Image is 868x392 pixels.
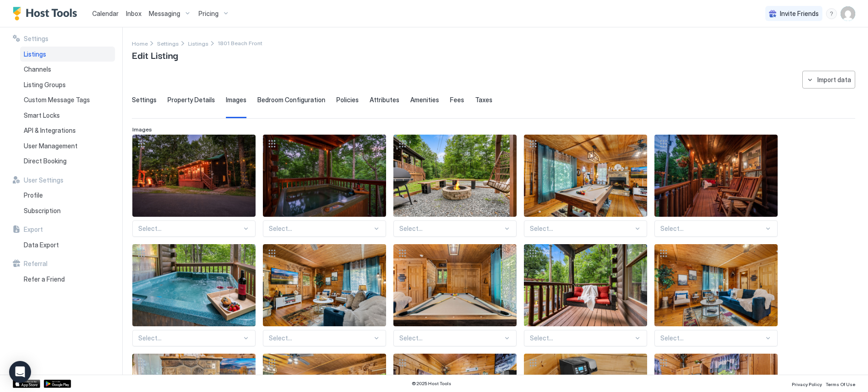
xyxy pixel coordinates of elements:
a: User Management [20,138,115,154]
span: Export [24,225,43,234]
a: Inbox [126,9,141,18]
a: Data Export [20,237,115,253]
a: Calendar [92,9,119,18]
a: Subscription [20,203,115,219]
span: Property Details [167,96,215,104]
span: Custom Message Tags [24,96,90,104]
span: User Management [24,142,78,150]
div: View image [654,135,778,217]
span: Listing Groups [24,81,66,89]
a: Listings [188,38,209,48]
span: Direct Booking [24,157,67,165]
span: Settings [132,96,157,104]
span: Breadcrumb [218,40,262,47]
span: Calendar [92,10,119,17]
a: API & Integrations [20,123,115,138]
span: Edit Listing [132,48,178,62]
span: Fees [450,96,464,104]
div: View image [393,244,517,326]
span: Home [132,40,148,47]
span: Smart Locks [24,111,60,120]
div: View image [524,135,647,217]
a: Privacy Policy [792,379,822,388]
div: View image [263,244,386,326]
a: Channels [20,62,115,77]
span: Bedroom Configuration [257,96,325,104]
div: menu [826,8,837,19]
span: Privacy Policy [792,382,822,387]
span: Listings [24,50,46,58]
div: View image [132,244,256,326]
a: Smart Locks [20,108,115,123]
a: Terms Of Use [826,379,855,388]
span: Attributes [370,96,399,104]
span: Subscription [24,207,61,215]
span: Referral [24,260,47,268]
span: Images [226,96,246,104]
a: Refer a Friend [20,272,115,287]
a: Google Play Store [44,380,71,388]
span: User Settings [24,176,63,184]
a: App Store [13,380,40,388]
div: Breadcrumb [132,38,148,48]
div: View image [132,135,256,217]
span: Channels [24,65,51,73]
div: Open Intercom Messenger [9,361,31,383]
a: Settings [157,38,179,48]
span: Refer a Friend [24,275,65,283]
span: Policies [336,96,359,104]
span: API & Integrations [24,126,76,135]
span: Images [132,126,152,133]
span: Settings [157,40,179,47]
span: © 2025 Host Tools [412,381,451,387]
div: Import data [817,75,851,84]
a: Direct Booking [20,153,115,169]
span: Inbox [126,10,141,17]
span: Invite Friends [780,10,819,18]
a: Host Tools Logo [13,7,81,21]
span: Amenities [410,96,439,104]
button: Import data [802,71,855,89]
span: Pricing [199,10,219,18]
span: Data Export [24,241,59,249]
span: Profile [24,191,43,199]
a: Listings [20,47,115,62]
span: Messaging [149,10,180,18]
div: Breadcrumb [157,38,179,48]
a: Home [132,38,148,48]
span: Listings [188,40,209,47]
span: Settings [24,35,48,43]
div: View image [393,135,517,217]
div: Breadcrumb [188,38,209,48]
span: Taxes [475,96,492,104]
div: View image [524,244,647,326]
a: Profile [20,188,115,203]
div: View image [654,244,778,326]
div: User profile [841,6,855,21]
span: Terms Of Use [826,382,855,387]
div: View image [263,135,386,217]
a: Listing Groups [20,77,115,93]
a: Custom Message Tags [20,92,115,108]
